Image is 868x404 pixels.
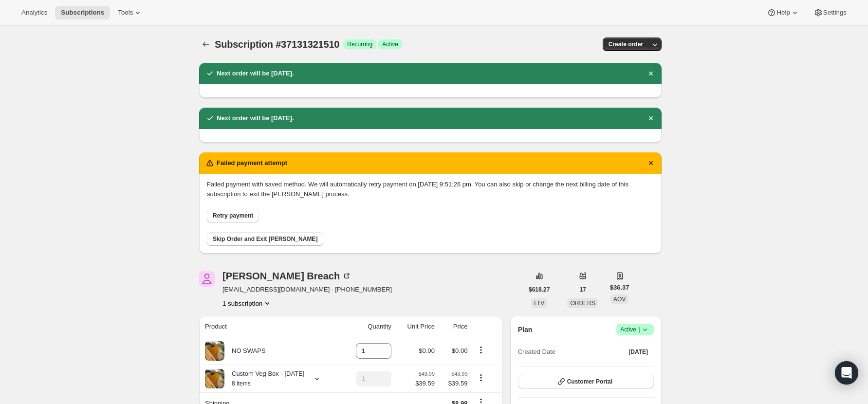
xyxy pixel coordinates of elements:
span: $39.59 [441,379,468,388]
div: [PERSON_NAME] Breach [222,271,351,281]
span: 17 [579,286,586,294]
p: Failed payment with saved method. We will automatically retry payment on [DATE] 9:51:26 pm. You c... [207,180,654,199]
button: Dismiss notification [644,67,658,80]
small: $43.99 [451,371,467,377]
small: $43.99 [419,371,435,377]
span: $618.27 [529,286,550,294]
button: Retry payment [207,209,259,222]
button: Subscriptions [55,6,110,19]
span: [DATE] [628,348,648,356]
button: Customer Portal [518,375,654,388]
span: Active [382,40,398,48]
h2: Failed payment attempt [217,158,287,168]
button: Analytics [16,6,53,19]
h2: Next order will be [DATE]. [217,69,294,78]
span: $36.37 [610,283,629,293]
h2: Plan [518,325,533,334]
button: Help [761,6,805,19]
h2: Next order will be [DATE]. [217,113,294,123]
span: Customer Portal [567,378,612,386]
span: $0.00 [419,347,435,354]
span: | [639,326,640,333]
span: Analytics [21,9,47,17]
button: Dismiss notification [644,156,658,170]
th: Quantity [340,316,394,337]
span: [EMAIL_ADDRESS][DOMAIN_NAME] · [PHONE_NUMBER] [222,285,392,294]
button: Skip Order and Exit [PERSON_NAME] [207,232,323,246]
th: Product [199,316,340,337]
button: Product actions [473,345,489,355]
button: Product actions [473,372,489,383]
button: $618.27 [523,283,555,296]
div: NO SWAPS [224,346,266,356]
div: Open Intercom Messenger [835,361,858,385]
small: 8 items [232,380,251,387]
span: $0.00 [452,347,468,354]
span: Settings [823,9,847,17]
button: Create order [603,37,649,51]
span: Tools [118,9,133,17]
button: Settings [808,6,852,19]
span: Create order [609,40,643,48]
img: product img [205,341,224,361]
span: Skip Order and Exit [PERSON_NAME] [213,235,317,243]
span: Anita Breach [199,271,215,287]
span: Created Date [518,347,555,357]
span: LTV [534,300,544,307]
img: product img [205,369,224,388]
span: Help [776,9,790,17]
div: Custom Veg Box - [DATE] [224,369,304,388]
button: Subscriptions [199,37,213,51]
span: Subscription #37131321510 [215,39,339,50]
button: Product actions [222,298,272,308]
button: 17 [573,283,591,296]
span: $39.59 [415,379,435,388]
span: Retry payment [213,212,253,220]
span: AOV [613,296,626,303]
span: Recurring [347,40,372,48]
th: Unit Price [394,316,438,337]
span: ORDERS [570,300,595,307]
span: Subscriptions [61,9,104,17]
th: Price [438,316,471,337]
button: Dismiss notification [644,111,658,125]
button: [DATE] [623,345,654,359]
button: Tools [112,6,148,19]
span: Active [620,325,650,334]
